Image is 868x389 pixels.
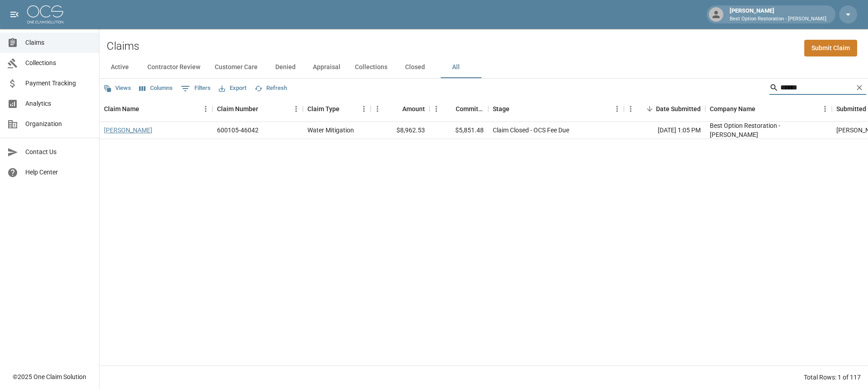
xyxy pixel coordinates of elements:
button: Sort [258,103,271,115]
button: Menu [371,102,384,116]
button: Closed [395,56,435,78]
button: Refresh [252,81,289,95]
button: Show filters [179,81,213,96]
div: Committed Amount [456,96,484,122]
button: Sort [139,103,152,115]
div: Water Mitigation [307,126,354,135]
div: $8,962.53 [371,122,429,139]
button: Sort [755,103,768,115]
h2: Claims [107,40,139,53]
button: Menu [429,102,443,116]
button: Menu [610,102,624,116]
div: [PERSON_NAME] [726,6,830,23]
button: Menu [289,102,303,116]
button: Clear [853,81,866,94]
button: Appraisal [306,56,348,78]
span: Contact Us [25,147,92,157]
div: 600105-46042 [217,126,259,135]
div: Search [769,80,866,97]
span: Claims [25,38,92,47]
button: Denied [265,56,306,78]
div: Amount [371,96,429,122]
button: Sort [443,103,456,115]
div: Date Submitted [656,96,701,122]
span: Help Center [25,168,92,177]
div: Claim Name [99,96,212,122]
div: Best Option Restoration - Thornton [710,121,827,139]
img: ocs-logo-white-transparent.png [27,5,63,23]
a: Submit Claim [804,40,857,56]
button: Active [99,56,140,78]
button: Export [217,81,249,95]
div: Amount [402,96,425,122]
button: Views [101,81,133,95]
p: Best Option Restoration - [PERSON_NAME] [730,15,826,23]
span: Analytics [25,99,92,108]
div: [DATE] 1:05 PM [624,122,705,139]
div: © 2025 One Claim Solution [13,372,86,381]
span: Payment Tracking [25,79,92,88]
div: Claim Name [104,96,139,122]
button: Sort [390,103,402,115]
button: Sort [509,103,522,115]
button: Sort [340,103,352,115]
div: Claim Closed - OCS Fee Due [493,126,569,135]
div: Date Submitted [624,96,705,122]
button: Menu [624,102,637,116]
div: Company Name [705,96,832,122]
div: Total Rows: 1 of 117 [804,373,861,382]
button: Customer Care [208,56,265,78]
button: All [435,56,476,78]
button: Sort [643,103,656,115]
button: Contractor Review [140,56,208,78]
div: dynamic tabs [99,56,868,78]
div: Committed Amount [429,96,488,122]
button: Select columns [137,81,175,95]
div: Stage [488,96,624,122]
button: Menu [199,102,212,116]
button: Menu [357,102,371,116]
div: Company Name [710,96,755,122]
div: Claim Number [212,96,303,122]
div: Claim Number [217,96,258,122]
div: Claim Type [307,96,340,122]
span: Collections [25,58,92,68]
div: Stage [493,96,509,122]
div: $5,851.48 [429,122,488,139]
button: Collections [348,56,395,78]
a: [PERSON_NAME] [104,126,152,135]
div: Claim Type [303,96,371,122]
button: open drawer [5,5,24,23]
button: Menu [818,102,832,116]
span: Organization [25,119,92,129]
